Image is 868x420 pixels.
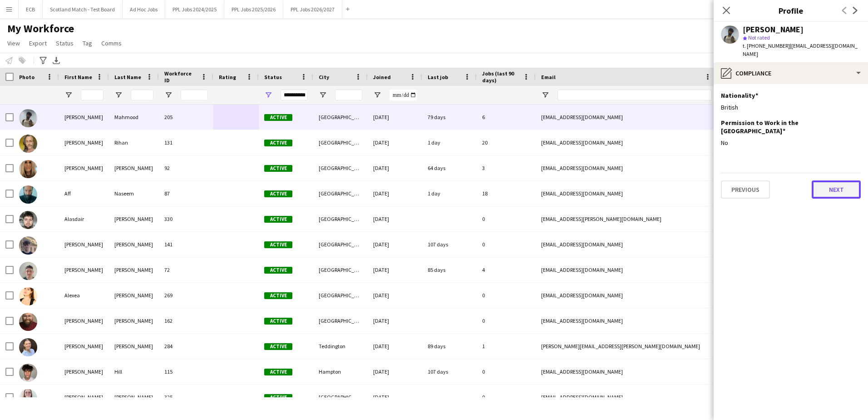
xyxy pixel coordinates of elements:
[159,359,213,384] div: 115
[368,385,422,410] div: [DATE]
[536,308,717,333] div: [EMAIL_ADDRESS][DOMAIN_NAME]
[165,0,224,18] button: PPL Jobs 2024/2025
[477,206,536,231] div: 0
[477,334,536,359] div: 1
[477,385,536,410] div: 0
[264,91,272,99] button: Open Filter Menu
[264,74,282,80] span: Status
[43,0,123,18] button: Scotland Match - Test Board
[19,74,35,80] span: Photo
[109,181,159,206] div: Naseem
[181,90,208,100] input: Workforce ID Filter Input
[721,91,758,100] h3: Nationality
[368,130,422,155] div: [DATE]
[159,232,213,257] div: 141
[477,283,536,308] div: 0
[264,292,292,299] span: Active
[428,74,448,80] span: Last job
[422,257,477,282] div: 85 days
[264,140,292,146] span: Active
[159,308,213,333] div: 162
[59,181,109,206] div: Aff
[264,318,292,325] span: Active
[224,0,283,18] button: PPL Jobs 2025/2026
[64,91,73,99] button: Open Filter Menu
[264,343,292,350] span: Active
[59,155,109,180] div: [PERSON_NAME]
[56,39,74,47] span: Status
[477,308,536,333] div: 0
[25,37,50,49] a: Export
[264,114,292,121] span: Active
[29,39,47,47] span: Export
[557,90,712,100] input: Email Filter Input
[19,211,37,229] img: Alasdair Cuthbertson
[714,62,868,84] div: Compliance
[536,155,717,180] div: [EMAIL_ADDRESS][DOMAIN_NAME]
[19,262,37,280] img: Alex Mair
[264,267,292,274] span: Active
[83,39,92,47] span: Tag
[59,283,109,308] div: Alexea
[109,359,159,384] div: Hill
[159,181,213,206] div: 87
[319,91,327,99] button: Open Filter Menu
[114,74,141,80] span: Last Name
[19,109,37,127] img: Abdullah Mahmood
[19,287,37,305] img: Alexea Norman
[159,206,213,231] div: 330
[536,206,717,231] div: [EMAIL_ADDRESS][PERSON_NAME][DOMAIN_NAME]
[159,105,213,130] div: 205
[19,313,37,331] img: Alfie Parker
[109,283,159,308] div: [PERSON_NAME]
[264,190,292,197] span: Active
[101,39,122,47] span: Comms
[477,181,536,206] div: 18
[7,22,74,35] span: My Workforce
[59,105,109,130] div: [PERSON_NAME]
[79,37,96,49] a: Tag
[721,180,770,199] button: Previous
[477,130,536,155] div: 20
[477,155,536,180] div: 3
[477,232,536,257] div: 0
[313,308,368,333] div: [GEOGRAPHIC_DATA]
[313,334,368,359] div: Teddington
[51,55,62,66] app-action-btn: Export XLSX
[109,130,159,155] div: Rihan
[219,74,236,80] span: Rating
[313,283,368,308] div: [GEOGRAPHIC_DATA]
[373,74,391,80] span: Joined
[19,160,37,178] img: Adele Bellis
[319,74,329,80] span: City
[109,105,159,130] div: Mahmood
[159,334,213,359] div: 284
[81,90,104,100] input: First Name Filter Input
[477,359,536,384] div: 0
[714,5,868,16] h3: Profile
[477,257,536,282] div: 4
[4,37,24,49] a: View
[743,42,858,57] span: | [EMAIL_ADDRESS][DOMAIN_NAME]
[159,130,213,155] div: 131
[368,206,422,231] div: [DATE]
[159,385,213,410] div: 325
[313,105,368,130] div: [GEOGRAPHIC_DATA]
[109,385,159,410] div: [PERSON_NAME]
[536,232,717,257] div: [EMAIL_ADDRESS][DOMAIN_NAME]
[7,39,20,47] span: View
[368,257,422,282] div: [DATE]
[536,105,717,130] div: [EMAIL_ADDRESS][DOMAIN_NAME]
[283,0,342,18] button: PPL Jobs 2026/2027
[313,257,368,282] div: [GEOGRAPHIC_DATA]
[536,181,717,206] div: [EMAIL_ADDRESS][DOMAIN_NAME]
[368,283,422,308] div: [DATE]
[159,257,213,282] div: 72
[19,338,37,356] img: Alice Del Rio
[368,359,422,384] div: [DATE]
[19,236,37,255] img: Alex Luff
[373,91,381,99] button: Open Filter Menu
[536,257,717,282] div: [EMAIL_ADDRESS][DOMAIN_NAME]
[422,105,477,130] div: 79 days
[109,308,159,333] div: [PERSON_NAME]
